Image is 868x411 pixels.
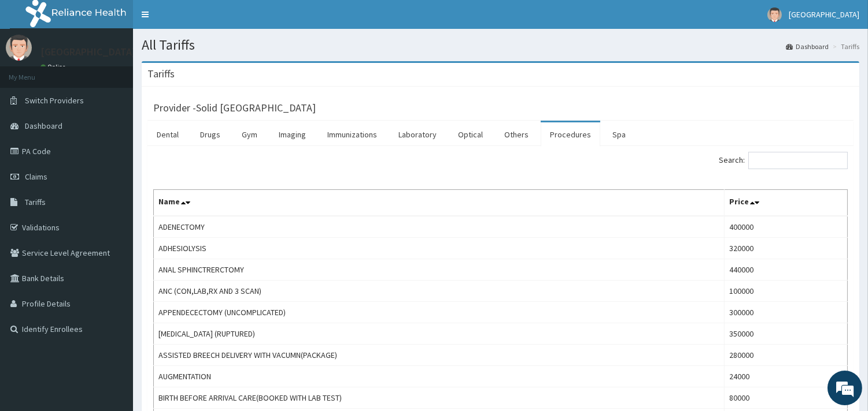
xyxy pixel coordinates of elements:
[724,190,847,216] th: Price
[389,122,446,147] a: Laboratory
[154,387,725,409] td: BIRTH BEFORE ARRIVAL CARE(BOOKED WITH LAB TEST)
[40,63,68,71] a: Online
[724,366,847,387] td: 24000
[142,38,859,53] h1: All Tariffs
[789,9,859,20] span: [GEOGRAPHIC_DATA]
[724,259,847,281] td: 440000
[724,387,847,409] td: 80000
[767,8,782,22] img: User Image
[318,122,386,147] a: Immunizations
[153,103,316,113] h3: Provider - Solid [GEOGRAPHIC_DATA]
[40,47,136,57] p: [GEOGRAPHIC_DATA]
[495,122,538,147] a: Others
[147,69,175,79] h3: Tariffs
[719,152,848,169] label: Search:
[147,122,188,147] a: Dental
[6,35,32,61] img: User Image
[25,197,46,207] span: Tariffs
[724,345,847,366] td: 280000
[154,323,725,345] td: [MEDICAL_DATA] (RUPTURED)
[154,302,725,323] td: APPENDECECTOMY (UNCOMPLICATED)
[724,302,847,323] td: 300000
[25,95,84,106] span: Switch Providers
[603,122,635,147] a: Spa
[154,190,725,216] th: Name
[786,42,829,51] a: Dashboard
[232,122,267,147] a: Gym
[154,238,725,259] td: ADHESIOLYSIS
[449,122,492,147] a: Optical
[25,171,47,182] span: Claims
[154,345,725,366] td: ASSISTED BREECH DELIVERY WITH VACUMN(PACKAGE)
[748,152,848,169] input: Search:
[154,259,725,281] td: ANAL SPHINCTRERCTOMY
[541,122,600,147] a: Procedures
[154,281,725,302] td: ANC (CON,LAB,RX AND 3 SCAN)
[154,216,725,238] td: ADENECTOMY
[25,121,62,131] span: Dashboard
[724,323,847,345] td: 350000
[724,281,847,302] td: 100000
[724,216,847,238] td: 400000
[724,238,847,259] td: 320000
[830,42,859,51] li: Tariffs
[269,122,315,147] a: Imaging
[154,366,725,387] td: AUGMENTATION
[191,122,230,147] a: Drugs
